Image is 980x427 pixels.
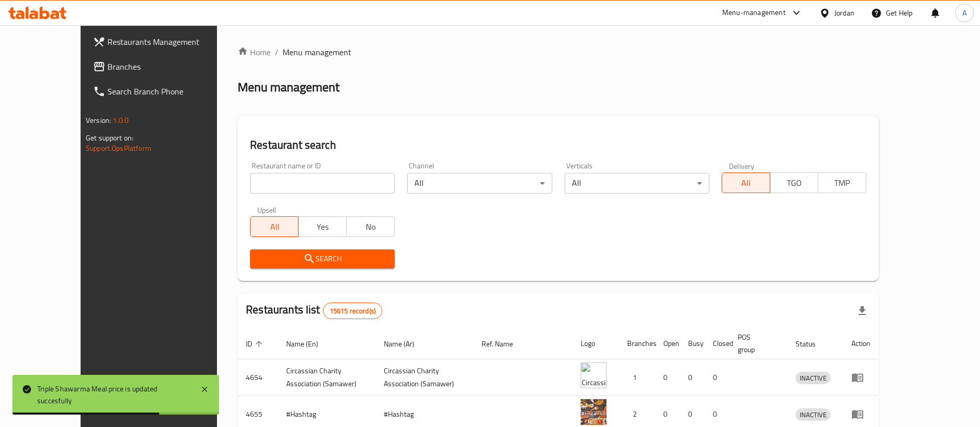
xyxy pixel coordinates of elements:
a: Branches [85,54,244,79]
div: Menu [851,371,870,384]
a: Support.OpsPlatform [86,141,151,155]
label: Upsell [257,206,276,213]
th: Busy [680,328,705,359]
span: All [726,176,766,191]
span: TGO [774,176,814,191]
span: INACTIVE [796,372,831,384]
td: ​Circassian ​Charity ​Association​ (Samawer) [376,359,473,396]
th: Action [843,328,879,359]
div: INACTIVE [796,372,831,384]
span: Restaurants Management [107,36,236,48]
div: Triple Shawarma Meal price is updated succesfully [37,383,190,406]
span: Menu management [283,46,351,58]
td: 1 [619,359,655,396]
span: Search Branch Phone [107,85,236,98]
td: 0 [655,359,680,396]
td: ​Circassian ​Charity ​Association​ (Samawer) [278,359,376,396]
a: Home [238,46,271,58]
span: Ref. Name [481,338,526,350]
button: Yes [298,216,347,237]
img: #Hashtag [581,399,606,425]
th: Branches [619,328,655,359]
a: Search Branch Phone [85,79,244,104]
div: All [565,173,709,194]
span: POS group [738,331,775,356]
span: ID [246,338,266,350]
button: All [722,172,770,193]
span: Name (En) [286,338,332,350]
th: Closed [705,328,729,359]
h2: Restaurants list [246,302,382,319]
nav: breadcrumb [238,46,879,58]
button: No [346,216,395,237]
span: 1.0.0 [113,114,129,127]
li: / [275,46,278,58]
button: All [250,216,299,237]
button: TGO [770,172,818,193]
div: Export file [850,298,875,323]
button: TMP [818,172,866,193]
h2: Restaurant search [250,137,866,153]
span: Yes [303,219,343,234]
input: Search for restaurant name or ID.. [250,173,395,194]
span: A [962,7,967,19]
span: INACTIVE [796,409,831,421]
span: 15615 record(s) [323,306,382,316]
th: Logo [572,328,619,359]
h2: Menu management [238,79,339,96]
th: Open [655,328,680,359]
span: Get support on: [86,131,133,145]
div: Menu-management [722,7,786,19]
div: Jordan [834,7,854,19]
div: All [407,173,552,194]
div: Total records count [323,303,382,319]
span: No [351,219,391,234]
span: Status [796,338,829,350]
img: ​Circassian ​Charity ​Association​ (Samawer) [581,362,606,388]
span: TMP [822,176,862,191]
span: Name (Ar) [384,338,428,350]
a: Restaurants Management [85,29,244,54]
span: Version: [86,114,111,127]
td: 4654 [238,359,278,396]
span: Search [258,252,386,265]
td: 0 [680,359,705,396]
div: Menu [851,408,870,420]
button: Search [250,249,395,268]
span: Branches [107,60,236,73]
span: All [255,219,294,234]
label: Delivery [729,162,755,169]
td: 0 [705,359,729,396]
